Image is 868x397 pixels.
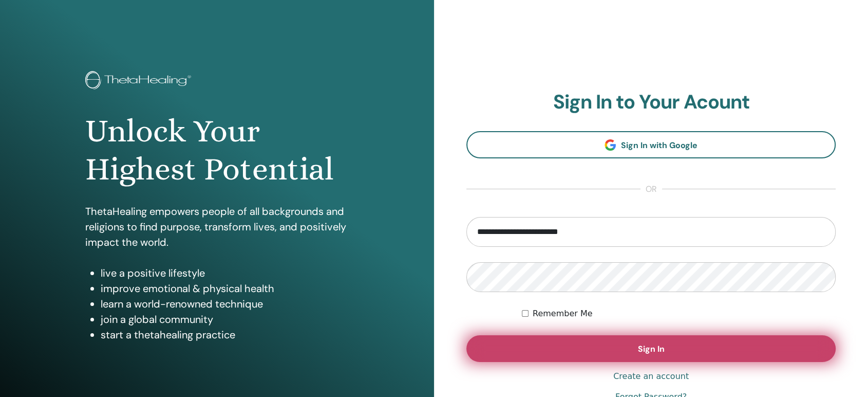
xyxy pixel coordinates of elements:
[613,370,689,383] a: Create an account
[101,312,349,327] li: join a global community
[85,112,349,189] h1: Unlock Your Highest Potential
[621,140,697,151] span: Sign In with Google
[101,281,349,296] li: improve emotional & physical health
[466,131,836,158] a: Sign In with Google
[101,327,349,342] li: start a thetahealing practice
[101,265,349,281] li: live a positive lifestyle
[533,308,593,320] label: Remember Me
[640,183,662,195] span: or
[101,296,349,312] li: learn a world-renowned technique
[638,344,665,354] span: Sign In
[522,308,836,320] div: Keep me authenticated indefinitely or until I manually logout
[466,91,836,114] h2: Sign In to Your Acount
[85,204,349,250] p: ThetaHealing empowers people of all backgrounds and religions to find purpose, transform lives, a...
[466,335,836,362] button: Sign In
